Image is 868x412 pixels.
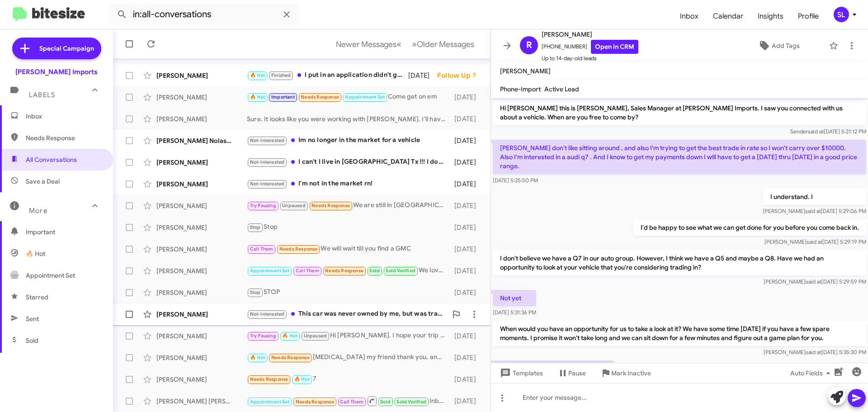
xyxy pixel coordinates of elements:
[26,133,103,142] span: Needs Response
[493,100,866,125] p: Hi [PERSON_NAME] this is [PERSON_NAME], Sales Manager at [PERSON_NAME] Imports. I saw you connect...
[156,353,247,362] div: [PERSON_NAME]
[450,180,483,189] div: [DATE]
[808,128,824,135] span: said at
[12,38,101,59] a: Special Campaign
[271,94,295,100] span: Important
[296,268,319,274] span: Call Them
[542,29,638,40] span: [PERSON_NAME]
[450,136,483,145] div: [DATE]
[311,203,350,208] span: Needs Response
[493,360,614,377] p: Is there any way I can see those audi
[345,94,385,100] span: Appointment Set
[247,244,450,254] div: We will wait till you find a GMC
[772,38,800,54] span: Add Tags
[250,399,290,405] span: Appointment Set
[412,38,417,50] span: »
[493,140,866,174] p: [PERSON_NAME] don't like sitting around , and also I'm trying to get the best trade in rate so I ...
[156,136,247,145] div: [PERSON_NAME] Nolastname121976331
[325,268,363,274] span: Needs Response
[417,39,474,49] span: Older Messages
[279,246,318,252] span: Needs Response
[156,375,247,384] div: [PERSON_NAME]
[250,311,285,317] span: Not-Interested
[250,203,276,208] span: Try Pausing
[750,3,791,29] a: Insights
[250,268,290,274] span: Appointment Set
[296,399,334,405] span: Needs Response
[493,309,536,316] span: [DATE] 5:31:36 PM
[790,128,866,135] span: Sender [DATE] 5:21:12 PM
[156,71,247,80] div: [PERSON_NAME]
[450,375,483,384] div: [DATE]
[26,227,103,237] span: Important
[450,114,483,123] div: [DATE]
[250,94,265,100] span: 🔥 Hot
[156,158,247,167] div: [PERSON_NAME]
[247,374,450,384] div: 7
[542,40,638,54] span: [PHONE_NUMBER]
[783,365,841,381] button: Auto Fields
[500,67,551,75] span: [PERSON_NAME]
[807,238,822,245] span: said at
[282,333,297,339] span: 🔥 Hot
[826,7,858,22] button: SL
[282,203,306,208] span: Unpaused
[340,399,363,405] span: Call Them
[26,177,60,186] span: Save a Deal
[764,349,866,355] span: [PERSON_NAME] [DATE] 5:35:30 PM
[250,137,285,143] span: Not-Interested
[763,189,866,205] p: I understand. I
[250,289,261,295] span: Stop
[250,72,265,78] span: 🔥 Hot
[500,85,541,93] span: Phone-Import
[26,155,77,164] span: All Conversations
[250,246,274,252] span: Call Them
[791,3,826,29] span: Profile
[450,223,483,232] div: [DATE]
[408,71,437,80] div: [DATE]
[247,222,450,232] div: Stop
[763,208,866,214] span: [PERSON_NAME] [DATE] 5:29:06 PM
[26,293,48,302] span: Starred
[247,70,408,81] div: I put in an application didn't get approved
[26,112,103,121] span: Inbox
[250,355,265,360] span: 🔥 Hot
[247,331,450,341] div: Hi [PERSON_NAME]. I hope your trip went well! Just following up as promised. What time [DATE] wou...
[271,72,291,78] span: Finished
[156,93,247,102] div: [PERSON_NAME]
[156,310,247,319] div: [PERSON_NAME]
[450,353,483,362] div: [DATE]
[369,268,380,274] span: Sold
[247,92,450,102] div: Come get on em
[673,3,706,29] a: Inbox
[544,85,579,93] span: Active Lead
[26,271,75,280] span: Appointment Set
[156,114,247,123] div: [PERSON_NAME]
[29,207,47,215] span: More
[493,321,866,346] p: When would you have an opportunity for us to take a look at it? We have some time [DATE] if you h...
[250,333,276,339] span: Try Pausing
[156,331,247,341] div: [PERSON_NAME]
[15,67,98,76] div: [PERSON_NAME] Imports
[29,91,55,99] span: Labels
[493,250,866,275] p: I don't believe we have a Q7 in our auto group. However, I think we have a Q5 and maybe a Q8. Hav...
[247,395,450,407] div: Inbound Call
[542,54,638,63] span: Up to 14-day-old leads
[450,201,483,210] div: [DATE]
[450,93,483,102] div: [DATE]
[247,287,450,298] div: STOP
[156,201,247,210] div: [PERSON_NAME]
[396,399,426,405] span: Sold Verified
[450,331,483,341] div: [DATE]
[39,44,94,53] span: Special Campaign
[247,157,450,167] div: I can't I live in [GEOGRAPHIC_DATA] Tx !!! I don't have a car !!!! Where are you located at !!!
[247,309,447,319] div: This car was never owned by me, but was traded to a dealership years ago. Thanks.
[247,200,450,211] div: We are still in [GEOGRAPHIC_DATA]. [PERSON_NAME] reached out and is aware. Thank you.
[396,38,401,50] span: «
[247,265,450,276] div: We love it nice car. It eats a lot of gas, but that comes with having a hopped up engine.
[406,35,480,53] button: Next
[271,355,310,360] span: Needs Response
[764,238,866,245] span: [PERSON_NAME] [DATE] 5:29:19 PM
[26,249,45,258] span: 🔥 Hot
